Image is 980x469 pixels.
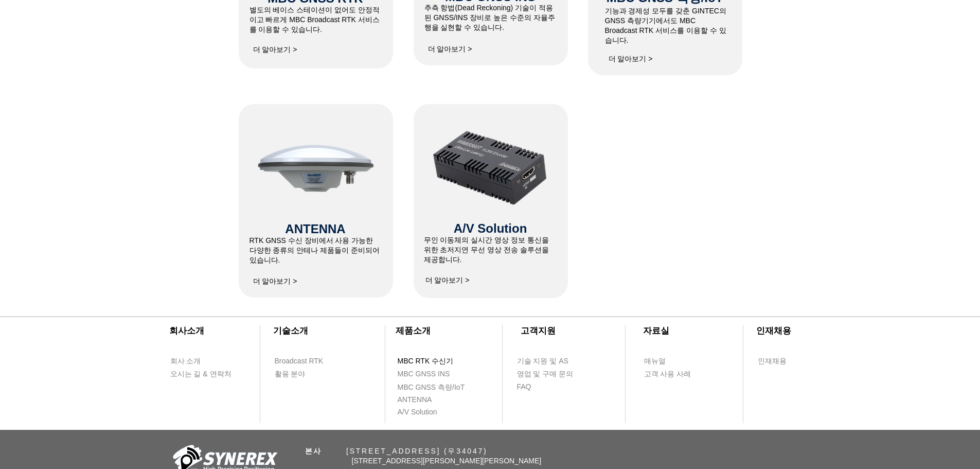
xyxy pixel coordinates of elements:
span: 더 알아보기 > [425,276,470,285]
span: 더 알아보기 > [253,277,297,286]
a: Broadcast RTK [274,355,333,368]
iframe: Wix Chat [790,145,980,469]
span: ​기술소개 [273,326,308,336]
span: ​무인 이동체의 실시간 영상 정보 통신을 위한 초저지연 무선 영상 전송 솔루션을 제공합니다. [424,236,549,264]
span: 기술 지원 및 AS [517,356,568,367]
span: ​회사소개 [169,326,204,336]
span: ​인재채용 [756,326,791,336]
span: 추측 항법(Dead Reckoning) 기술이 적용된 GNSS/INS 장비로 높은 수준의 자율주행을 실현할 수 있습니다. [424,4,555,31]
img: at340-1.png [254,104,378,228]
span: RTK GNSS 수신 장비에서 사용 가능한 다양한 종류의 안테나 제품들이 준비되어 있습니다. [250,236,380,264]
a: 기술 지원 및 AS [516,355,594,368]
a: FAQ [516,380,576,393]
a: 더 알아보기 > [250,40,301,60]
a: 오시는 길 & 연락처 [170,368,239,380]
span: A/V Solution [398,407,437,418]
span: 영업 및 구매 문의 [517,369,574,379]
span: MBC GNSS 측량/IoT [398,383,465,393]
span: 본사 [305,447,323,455]
span: MBC RTK 수신기 [398,356,454,367]
a: 더 알아보기 > [422,270,473,291]
a: 더 알아보기 > [250,271,301,292]
span: [STREET_ADDRESS][PERSON_NAME][PERSON_NAME] [352,457,542,465]
span: Broadcast RTK [275,356,324,367]
span: ​별도의 베이스 스테이션이 없어도 안정적이고 빠르게 MBC Broadcast RTK 서비스를 이용할 수 있습니다. [250,6,380,33]
span: 더 알아보기 > [428,45,472,54]
span: A/V Solution [454,221,527,235]
span: 더 알아보기 > [609,55,653,64]
a: 활용 분야 [274,368,333,380]
span: 더 알아보기 > [253,45,297,55]
span: ANTENNA [398,395,432,405]
a: MBC RTK 수신기 [397,355,474,368]
a: 인재채용 [757,355,806,368]
span: ​ [STREET_ADDRESS] (우34047) [305,447,488,455]
a: 매뉴얼 [644,355,703,368]
a: 더 알아보기 > [605,49,656,70]
a: A/V Solution [397,406,456,419]
span: FAQ [517,382,531,392]
span: 활용 분야 [275,369,306,379]
span: ​기능과 경제성 모두를 갖춘 GINTEC의 GNSS 측량기기에서도 MBC Broadcast RTK 서비스를 이용할 수 있습니다. [605,7,726,44]
span: 매뉴얼 [644,356,666,367]
a: 회사 소개 [170,355,229,368]
span: 고객 사용 사례 [644,369,691,379]
span: ANTENNA [285,222,345,236]
a: 영업 및 구매 문의 [516,368,576,380]
span: MBC GNSS INS [398,369,450,379]
span: 인재채용 [758,356,787,367]
span: ​자료실 [643,326,669,336]
a: MBC GNSS INS [397,368,461,380]
span: 오시는 길 & 연락처 [170,369,231,379]
a: 더 알아보기 > [424,39,476,60]
img: WiMi5560T_5.png [430,120,550,215]
a: 고객 사용 사례 [644,368,703,380]
a: MBC GNSS 측량/IoT [397,381,487,394]
span: 회사 소개 [170,356,201,367]
span: ​고객지원 [521,326,556,336]
a: ANTENNA [397,393,456,406]
span: ​제품소개 [396,326,431,336]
